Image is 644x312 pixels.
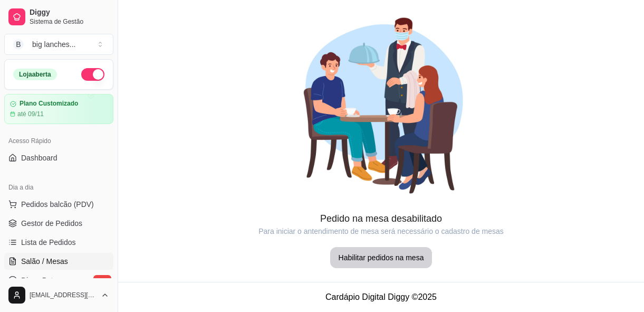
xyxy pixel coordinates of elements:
[21,275,53,286] span: Diggy Bot
[30,8,109,17] span: Diggy
[81,68,104,81] button: Alterar Status
[4,149,113,166] a: Dashboard
[4,215,113,232] a: Gestor de Pedidos
[4,179,113,196] div: Dia a dia
[32,39,76,50] div: big lanches ...
[21,199,94,210] span: Pedidos balcão (PDV)
[4,253,113,270] a: Salão / Mesas
[4,94,113,124] a: Plano Customizadoaté 09/11
[21,256,68,267] span: Salão / Mesas
[21,153,57,163] span: Dashboard
[20,100,78,108] article: Plano Customizado
[4,234,113,251] a: Lista de Pedidos
[17,110,44,118] article: até 09/11
[118,211,644,226] article: Pedido na mesa desabilitado
[4,282,113,308] button: [EMAIL_ADDRESS][DOMAIN_NAME]
[30,17,109,26] span: Sistema de Gestão
[30,291,97,299] span: [EMAIL_ADDRESS][DOMAIN_NAME]
[330,247,432,268] button: Habilitar pedidos na mesa
[13,69,57,80] div: Loja aberta
[118,226,644,237] article: Para iniciar o antendimento de mesa será necessário o cadastro de mesas
[4,133,113,149] div: Acesso Rápido
[4,34,113,55] button: Select a team
[4,4,113,30] a: DiggySistema de Gestão
[4,272,113,289] a: Diggy Botnovo
[13,39,24,50] span: B
[4,196,113,213] button: Pedidos balcão (PDV)
[21,237,76,248] span: Lista de Pedidos
[21,218,82,229] span: Gestor de Pedidos
[118,282,644,312] footer: Cardápio Digital Diggy © 2025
